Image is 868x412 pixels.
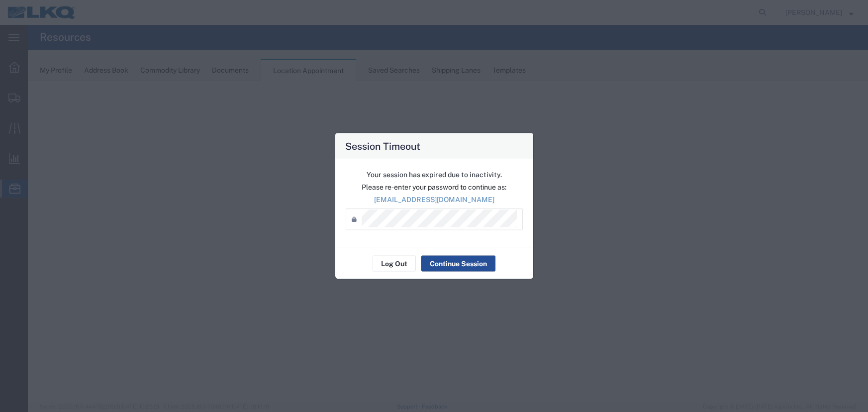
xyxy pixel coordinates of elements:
p: [EMAIL_ADDRESS][DOMAIN_NAME] [346,195,523,205]
button: Continue Session [421,256,495,272]
p: Please re-enter your password to continue as: [346,182,523,193]
button: Log Out [373,256,416,272]
h4: Session Timeout [345,139,420,153]
p: Your session has expired due to inactivity. [346,170,523,180]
